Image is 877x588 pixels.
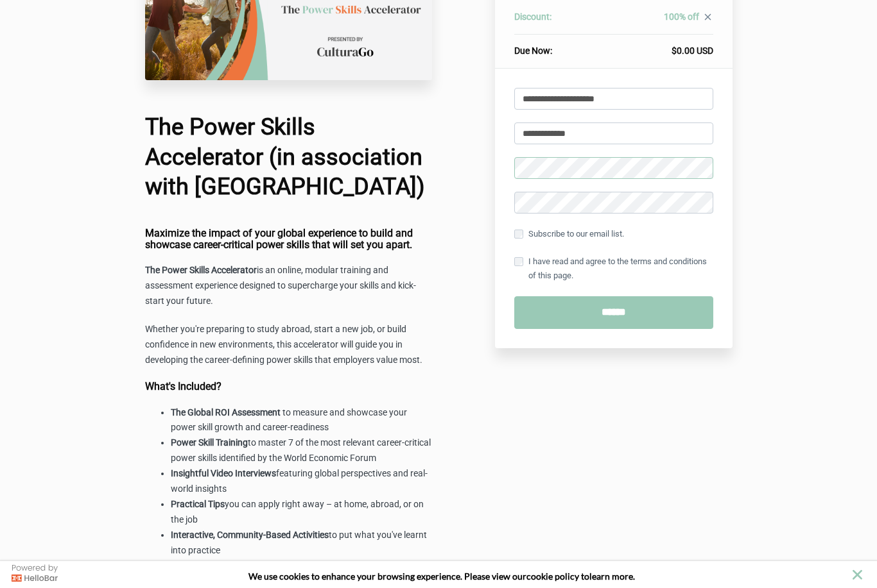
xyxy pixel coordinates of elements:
input: Subscribe to our email list. [514,230,523,239]
span: 100% off [664,12,699,22]
th: Discount: [514,10,598,35]
li: to measure and showcase your power skill growth and career-readiness [171,405,433,436]
h4: What's Included? [145,381,433,392]
li: to master 7 of the most relevant career-critical power skills identified by the World Economic Forum [171,435,433,466]
span: learn more. [589,571,635,582]
p: Whether you're preparing to study abroad, start a new job, or build confidence in new environment... [145,322,433,368]
span: $0.00 USD [672,46,713,56]
li: featuring global perspectives and real-world insights [171,466,433,497]
li: to put what you've learnt into practice [171,528,433,559]
strong: Interactive, Community-Based Activities [171,530,329,540]
th: Due Now: [514,35,598,58]
p: is an online, modular training and assessment experience designed to supercharge your skills and ... [145,263,433,309]
label: Subscribe to our email list. [514,227,624,241]
strong: to [581,571,589,582]
span: We use cookies to enhance your browsing experience. Please view our [248,571,526,582]
strong: Practical Tips [171,499,225,509]
strong: The Global ROI Assessment [171,407,281,417]
a: cookie policy [526,571,579,582]
strong: Insightful Video Interviews [171,468,276,478]
li: you can apply right away – at home, abroad, or on the job [171,497,433,528]
a: close [699,12,713,26]
strong: The Power Skills Accelerator [145,265,257,275]
h1: The Power Skills Accelerator (in association with [GEOGRAPHIC_DATA]) [145,112,433,202]
button: close [849,567,865,583]
strong: A Certificate of Completion [171,560,277,571]
input: I have read and agree to the terms and conditions of this page. [514,257,523,266]
label: I have read and agree to the terms and conditions of this page. [514,255,713,283]
i: close [702,12,713,22]
strong: Power Skill Training [171,437,248,448]
h4: Maximize the impact of your global experience to build and showcase career-critical power skills ... [145,228,433,250]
